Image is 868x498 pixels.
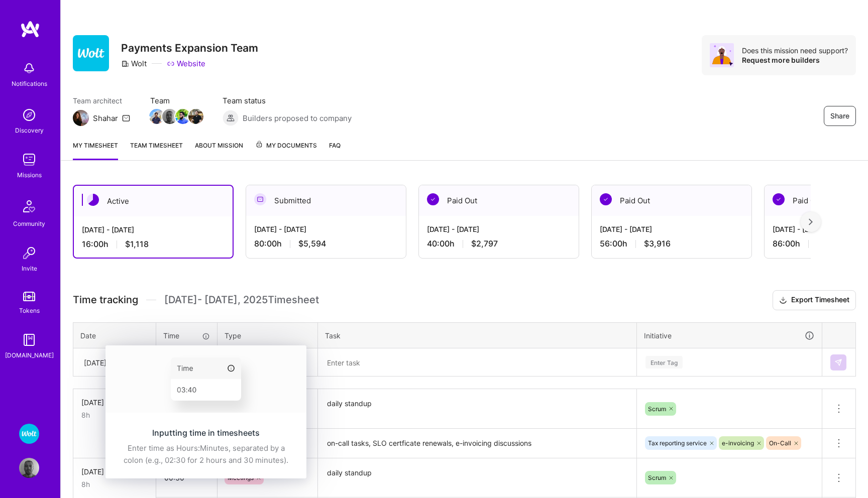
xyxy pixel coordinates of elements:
[73,35,109,71] img: Company Logo
[13,218,45,229] div: Community
[23,292,35,301] img: tokens
[189,108,202,125] a: Team Member Avatar
[15,125,44,136] div: Discovery
[834,358,842,366] img: Submit
[162,109,177,124] img: Team Member Avatar
[150,95,202,106] span: Team
[427,238,571,249] div: 40:00 h
[81,410,148,420] div: 8h
[600,238,743,249] div: 56:00 h
[73,95,130,106] span: Team architect
[150,108,163,125] a: Team Member Avatar
[17,424,42,444] a: Wolt - Fintech: Payments Expansion Team
[163,108,176,125] a: Team Member Avatar
[19,243,39,263] img: Invite
[12,78,47,89] div: Notifications
[830,111,849,121] span: Share
[87,194,99,206] img: Active
[809,218,813,225] img: right
[175,109,190,124] img: Team Member Avatar
[82,224,225,235] div: [DATE] - [DATE]
[81,479,148,489] div: 8h
[19,105,39,125] img: discovery
[19,424,39,444] img: Wolt - Fintech: Payments Expansion Team
[5,350,54,360] div: [DOMAIN_NAME]
[710,43,734,67] img: Avatar
[82,239,225,250] div: 16:00 h
[188,109,203,124] img: Team Member Avatar
[254,193,266,205] img: Submitted
[644,330,815,341] div: Initiative
[93,113,118,123] div: Shahar
[329,140,341,160] a: FAQ
[600,224,743,234] div: [DATE] - [DATE]
[84,357,106,367] div: [DATE]
[600,193,612,205] img: Paid Out
[319,459,635,497] textarea: daily standup
[195,140,243,160] a: About Mission
[824,106,856,126] button: Share
[298,238,326,249] span: $5,594
[319,390,635,428] textarea: daily standup
[22,263,37,274] div: Invite
[163,330,210,341] div: Time
[19,458,39,478] img: User Avatar
[20,20,40,38] img: logo
[592,185,751,216] div: Paid Out
[773,193,785,205] img: Paid Out
[742,55,848,65] div: Request more builders
[105,345,306,413] img: Time
[73,294,138,306] span: Time tracking
[125,239,149,250] span: $1,118
[121,60,129,68] i: icon CompanyGray
[121,58,147,69] div: Wolt
[74,186,233,216] div: Active
[218,322,318,348] th: Type
[471,238,498,249] span: $2,797
[254,238,398,249] div: 80:00 h
[319,430,635,457] textarea: on-call tasks, SLO certficate renewals, e-invoicing discussions
[769,439,791,447] span: On-Call
[246,185,406,216] div: Submitted
[19,305,40,316] div: Tokens
[648,405,666,413] span: Scrum
[167,58,205,69] a: Website
[427,224,571,234] div: [DATE] - [DATE]
[118,442,294,466] div: Enter time as Hours:Minutes, separated by a colon (e.g., 02:30 for 2 hours and 30 minutes).
[130,140,183,160] a: Team timesheet
[645,354,683,370] div: Enter Tag
[427,193,439,205] img: Paid Out
[149,109,164,124] img: Team Member Avatar
[223,95,352,106] span: Team status
[648,474,666,481] span: Scrum
[243,113,352,123] span: Builders proposed to company
[419,185,579,216] div: Paid Out
[779,295,787,306] i: icon Download
[255,140,317,151] span: My Documents
[17,194,41,218] img: Community
[19,58,39,78] img: bell
[722,439,754,447] span: e-invoicing
[254,224,398,234] div: [DATE] - [DATE]
[73,110,89,126] img: Team Architect
[17,170,42,180] div: Missions
[648,439,707,447] span: Tax reporting service
[81,397,148,408] div: [DATE]
[255,140,317,160] a: My Documents
[19,150,39,170] img: teamwork
[176,108,189,125] a: Team Member Avatar
[318,322,637,348] th: Task
[644,238,671,249] span: $3,916
[81,466,148,477] div: [DATE]
[118,427,294,438] div: Inputting time in timesheets
[164,294,319,306] span: [DATE] - [DATE] , 2025 Timesheet
[17,458,42,478] a: User Avatar
[73,140,118,160] a: My timesheet
[773,290,856,310] button: Export Timesheet
[122,114,130,122] i: icon Mail
[742,46,848,55] div: Does this mission need support?
[223,110,239,126] img: Builders proposed to company
[19,330,39,350] img: guide book
[73,322,156,348] th: Date
[121,42,258,54] h3: Payments Expansion Team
